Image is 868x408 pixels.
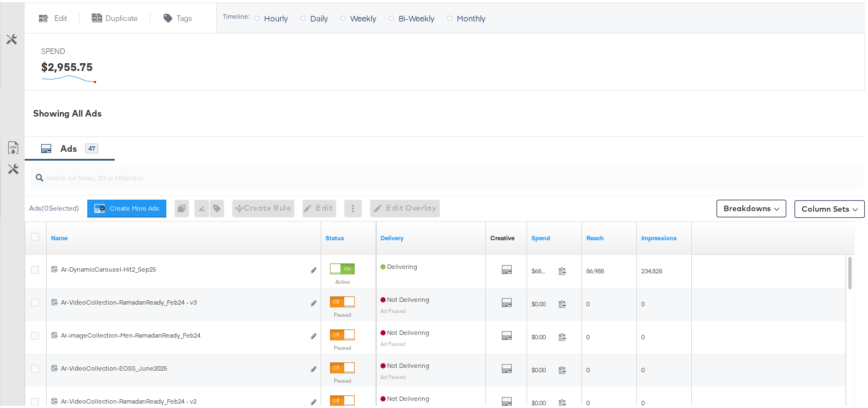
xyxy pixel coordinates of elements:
div: Timeline: [222,10,250,18]
div: Showing All Ads [33,105,865,118]
span: Ads [60,141,77,152]
input: Search Ad Name, ID or Objective [43,160,789,181]
a: Shows the creative associated with your ad. [490,231,514,240]
span: Edit [54,11,67,21]
button: Edit [24,9,79,23]
span: $683.51 [531,264,554,273]
span: Daily [310,10,328,21]
span: 0 [641,330,645,339]
label: Active [330,276,355,283]
label: Paused [330,375,355,382]
span: Tags [177,11,192,21]
a: Shows the current state of your Ad. [326,231,372,240]
span: 234,828 [641,264,662,273]
span: Hourly [264,10,288,21]
a: The total amount spent to date. [531,231,578,240]
div: Ads ( 0 Selected) [29,201,79,211]
span: 0 [586,297,590,306]
sub: Ad Paused [380,305,406,312]
span: Delivering [380,260,417,268]
span: $0.00 [531,396,554,405]
span: Not Delivering [380,293,429,301]
button: Tags [150,9,205,23]
span: 0 [586,363,590,372]
div: Ar-VideoCollection-RamadanReady_Feb24 - v2 [61,395,304,404]
span: SPEND [41,44,124,54]
div: Ar-VideoCollection-EOSS_June2025 [61,362,304,371]
span: Not Delivering [380,326,429,334]
div: $2,955.75 [41,57,93,73]
span: 0 [586,396,590,405]
a: The number of people your ad was served to. [586,231,632,240]
label: Paused [330,309,355,316]
div: Ar-VideoCollection-RamadanReady_Feb24 - v3 [61,296,304,305]
span: $0.00 [531,363,554,372]
div: Ar-DynamicCarousel-Hit2_Sep25 [61,263,304,272]
a: Reflects the ability of your Ad to achieve delivery. [380,231,481,240]
button: Duplicate [79,9,150,23]
a: The number of times your ad was served. On mobile apps an ad is counted as served the first time ... [641,231,687,240]
span: 0 [586,330,590,339]
button: Create More Ads [87,197,166,215]
span: Duplicate [105,11,138,21]
span: Monthly [457,10,485,21]
label: Paused [330,342,355,349]
sub: Ad Paused [380,338,406,345]
span: 0 [641,396,645,405]
span: $0.00 [531,330,554,339]
span: Not Delivering [380,392,429,400]
div: 47 [85,141,98,151]
button: Breakdowns [716,197,786,215]
span: Bi-Weekly [399,10,434,21]
button: Column Sets [794,198,865,216]
div: 0 [175,197,194,215]
span: 0 [641,363,645,372]
span: 0 [641,297,645,306]
a: Ad Name. [51,231,317,240]
span: 86,988 [586,264,604,273]
span: Weekly [350,10,376,21]
sub: Ad Paused [380,371,406,378]
span: Not Delivering [380,359,429,367]
div: Ar-imageCollection-Men-RamadanReady_Feb24 [61,329,304,338]
div: Creative [490,231,514,240]
span: $0.00 [531,297,554,306]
